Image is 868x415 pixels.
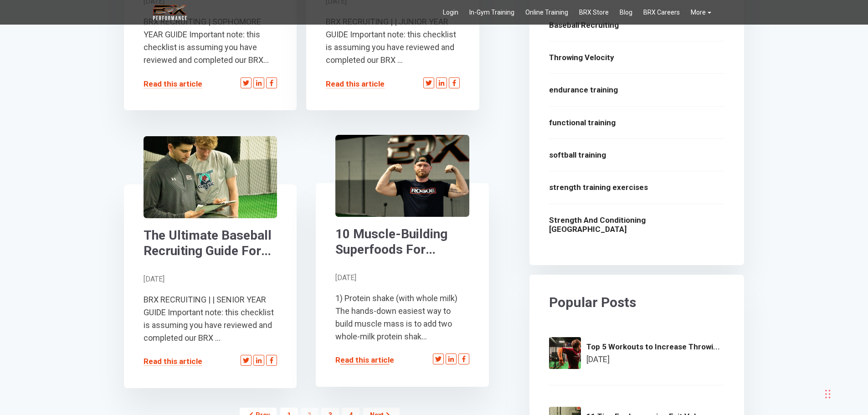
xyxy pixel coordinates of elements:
p: BRX RECRUITING | SOPHOMORE YEAR GUIDE Important note: this checklist is assuming you have reviewe... [144,15,277,67]
a: Online Training [520,3,574,22]
div: Drag [825,380,831,408]
a: functional training [549,116,725,129]
a: Read this article [144,357,202,366]
iframe: Chat Widget [739,317,868,415]
a: Baseball Recruiting [549,18,725,32]
a: Login [437,3,464,22]
h5: Popular Posts [549,294,725,311]
a: endurance training [549,83,725,97]
p: BRX RECRUITING | | SENIOR YEAR GUIDE Important note: this checklist is assuming you have reviewed... [144,293,277,344]
img: BRX Transparent Logo-2 [152,3,188,22]
a: The Ultimate Baseball Recruiting Guide For High School Seniors [144,228,277,258]
p: 1) Protein shake (with whole milk) The hands-down easiest way to build muscle mass is to add two ... [335,292,469,343]
a: Read this article [326,79,385,88]
a: BRX Store [574,3,614,22]
a: BRX Careers [638,3,685,22]
a: Read this article [335,355,394,364]
a: In-Gym Training [464,3,520,22]
a: 10 Muscle-Building Superfoods For Baseball Players [335,135,469,217]
a: strength training exercises [549,180,725,194]
a: More [685,3,717,22]
a: softball training [549,148,725,162]
a: Read this article [144,79,202,88]
p: BRX RECRUITING | | JUNIOR YEAR GUIDE Important note: this checklist is assuming you have reviewed... [326,15,460,67]
small: [DATE] [586,354,610,364]
a: Blog [614,3,638,22]
small: [DATE] [335,273,356,282]
a: Top 5 Workouts to Increase Throwi... [586,342,720,351]
div: Navigation Menu [437,3,717,22]
a: The Ultimate Baseball Recruiting Guide For High School Seniors [144,136,277,218]
a: Throwing Velocity [549,51,725,64]
a: Strength And Conditioning [GEOGRAPHIC_DATA] [549,213,725,236]
a: 10 Muscle-Building Superfoods For Baseball Players [335,226,469,257]
small: [DATE] [144,275,164,283]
